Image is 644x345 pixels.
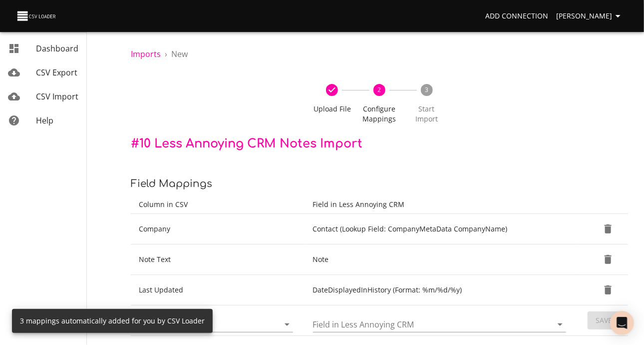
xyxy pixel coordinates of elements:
td: Last Updated [131,275,305,305]
span: # 10 Less Annoying CRM Notes Import [131,137,362,150]
td: DateDisplayedInHistory (Format: %m/%d/%y) [305,275,579,305]
button: Delete [596,217,620,241]
span: Dashboard [36,43,78,54]
button: Delete [596,278,620,302]
a: Imports [131,48,161,59]
td: Note [305,244,579,275]
td: Contact (Lookup Field: CompanyMetaData CompanyName) [305,214,579,244]
span: Add Connection [485,10,548,22]
td: Company [131,214,305,244]
span: CSV Import [36,91,78,102]
span: Configure Mappings [360,104,399,124]
span: [PERSON_NAME] [556,10,624,22]
img: CSV Loader [16,9,58,23]
span: Help [36,115,53,126]
button: [PERSON_NAME] [552,7,628,25]
button: Delete [596,247,620,271]
td: Note Text [131,244,305,275]
p: New [171,48,188,60]
th: Column in CSV [131,195,305,214]
text: 2 [377,85,381,94]
span: Start Import [407,104,446,124]
span: Upload File [313,104,352,114]
span: Field Mappings [131,178,212,189]
text: 3 [425,85,428,94]
div: 3 mappings automatically added for you by CSV Loader [20,312,205,330]
div: Open Intercom Messenger [610,311,634,335]
span: CSV Export [36,67,77,78]
button: Open [553,317,567,331]
li: › [165,48,167,60]
a: Add Connection [481,7,552,25]
th: Field in Less Annoying CRM [305,195,579,214]
button: Open [280,317,294,331]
